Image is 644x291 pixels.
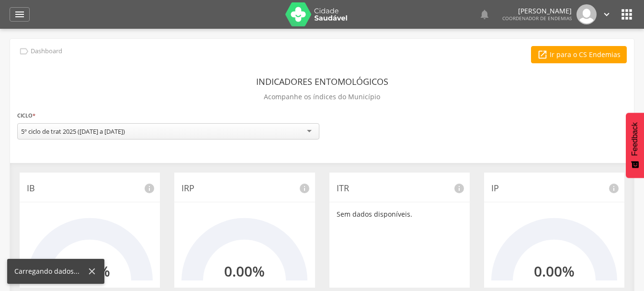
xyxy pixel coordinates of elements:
p: IRP [181,182,307,195]
i:  [14,9,25,20]
i: info [453,183,465,194]
i:  [19,46,29,57]
i:  [479,9,490,20]
h2: 0.00% [534,263,575,279]
a:  [479,4,490,24]
i: info [144,183,155,194]
a: Ir para o CS Endemias [531,46,627,63]
p: Sem dados disponíveis. [337,210,463,219]
p: Acompanhe os índices do Município [264,90,380,104]
p: IP [491,182,617,195]
i: info [608,183,620,194]
i:  [619,7,634,22]
span: Coordenador de Endemias [502,15,572,22]
p: [PERSON_NAME] [502,8,572,14]
i:  [601,9,612,20]
div: 5º ciclo de trat 2025 ([DATE] a [DATE]) [21,127,125,136]
i:  [537,49,548,60]
p: Dashboard [31,47,62,55]
i: info [299,183,310,194]
p: ITR [337,182,463,195]
label: Ciclo [17,110,35,121]
span: Feedback [631,122,639,156]
a:  [10,7,30,22]
h2: 0.00% [224,263,265,279]
div: Carregando dados... [14,267,87,276]
a:  [601,4,612,24]
button: Feedback - Mostrar pesquisa [626,113,644,178]
p: IB [27,182,153,195]
header: Indicadores Entomológicos [256,73,388,90]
